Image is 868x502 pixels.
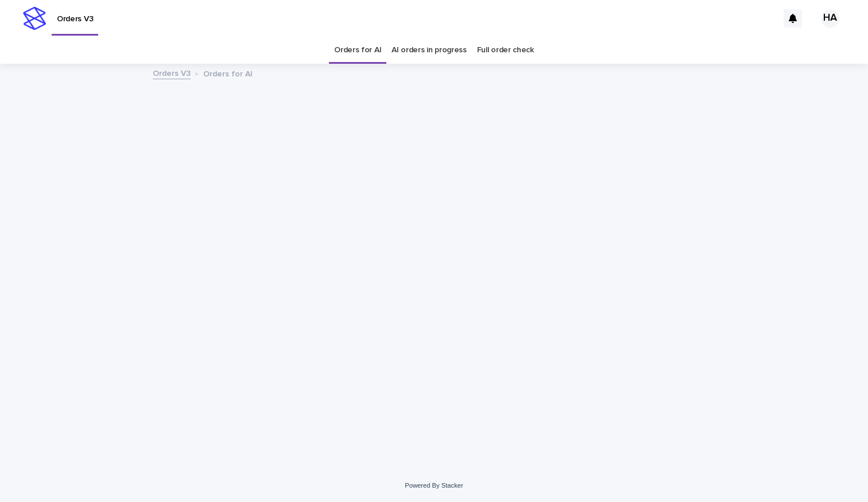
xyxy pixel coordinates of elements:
[405,482,463,489] a: Powered By Stacker
[153,66,191,79] a: Orders V3
[23,7,46,30] img: stacker-logo-s-only.png
[477,37,534,64] a: Full order check
[392,37,467,64] a: AI orders in progress
[203,67,253,79] p: Orders for AI
[334,37,381,64] a: Orders for AI
[821,9,839,28] div: HA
